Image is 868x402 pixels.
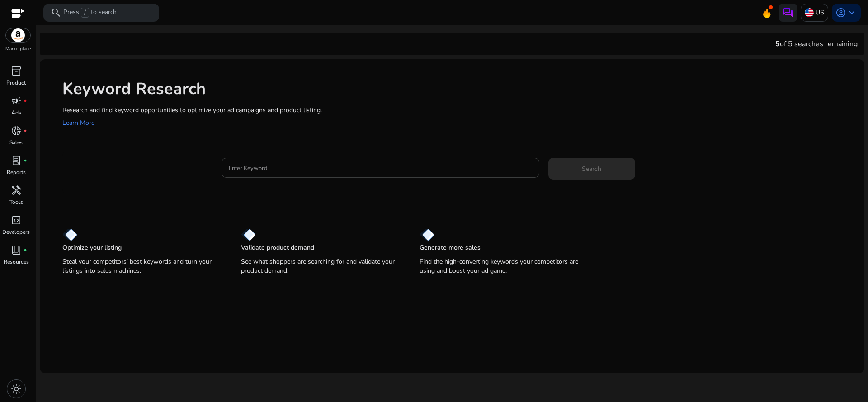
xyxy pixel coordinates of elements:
img: diamond.svg [241,228,256,241]
p: Tools [9,198,23,206]
div: of 5 searches remaining [775,38,858,49]
span: search [51,7,61,18]
p: Optimize your listing [62,243,122,252]
img: diamond.svg [62,228,77,241]
p: Validate product demand [241,243,314,252]
p: Research and find keyword opportunities to optimize your ad campaigns and product listing. [62,105,855,115]
img: amazon.svg [6,28,30,42]
p: Developers [2,228,30,236]
img: us.svg [805,8,814,17]
p: Ads [11,109,21,117]
h1: Keyword Research [62,79,855,99]
span: 5 [775,39,780,49]
span: fiber_manual_record [24,99,27,103]
span: campaign [11,95,22,106]
span: light_mode [11,383,22,394]
a: Learn More [62,118,94,127]
span: inventory_2 [11,66,22,76]
p: Marketplace [5,46,31,52]
span: lab_profile [11,155,22,166]
p: Steal your competitors’ best keywords and turn your listings into sales machines. [62,257,223,275]
p: Sales [9,138,23,147]
p: Generate more sales [420,243,481,252]
p: Resources [4,258,29,266]
p: Find the high-converting keywords your competitors are using and boost your ad game. [420,257,580,275]
span: code_blocks [11,215,22,226]
span: book_4 [11,245,22,255]
span: account_circle [835,7,846,18]
p: Product [6,79,26,87]
p: See what shoppers are searching for and validate your product demand. [241,257,401,275]
p: Press to search [63,8,117,18]
span: fiber_manual_record [24,159,27,162]
p: Reports [7,168,26,176]
span: handyman [11,185,22,196]
span: donut_small [11,125,22,136]
span: fiber_manual_record [24,129,27,132]
p: US [816,5,824,20]
span: fiber_manual_record [24,248,27,252]
span: keyboard_arrow_down [846,7,857,18]
span: / [81,8,89,18]
img: diamond.svg [420,228,434,241]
